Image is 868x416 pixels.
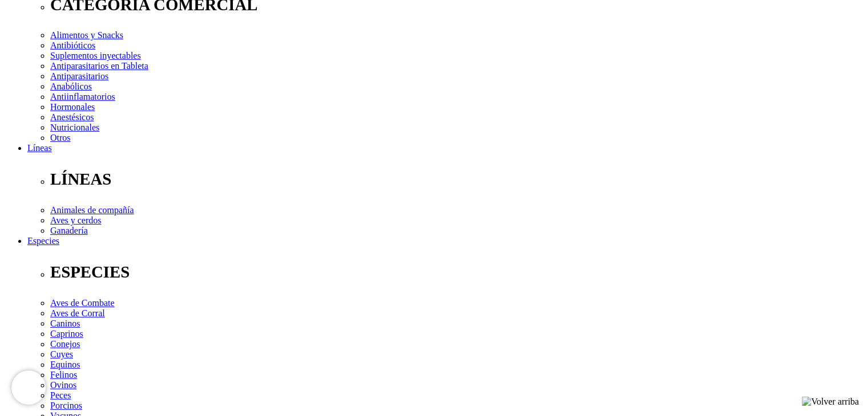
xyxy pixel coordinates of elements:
[50,360,80,369] a: Equinos
[50,71,108,81] a: Antiparasitarios
[50,92,115,101] a: Antiinflamatorios
[50,370,77,380] a: Felinos
[27,143,52,153] a: Líneas
[50,263,863,282] p: ESPECIES
[50,308,105,318] a: Aves de Corral
[50,81,92,91] a: Anabólicos
[50,123,99,132] a: Nutricionales
[50,51,141,60] a: Suplementos inyectables
[50,30,123,40] a: Alimentos y Snacks
[11,370,46,405] iframe: Brevo live chat
[50,102,95,112] a: Hormonales
[50,40,95,50] a: Antibióticos
[50,401,82,410] a: Porcinos
[50,226,88,235] a: Ganadería
[27,236,59,246] a: Especies
[802,397,859,407] img: Volver arriba
[50,319,80,328] a: Caninos
[50,339,80,349] a: Conejos
[50,61,148,71] a: Antiparasitarios en Tableta
[50,170,863,189] p: LÍNEAS
[50,298,115,308] a: Aves de Combate
[50,205,134,215] a: Animales de compañía
[50,390,71,400] a: Peces
[50,380,76,390] a: Ovinos
[50,112,94,122] a: Anestésicos
[50,133,71,142] a: Otros
[50,349,73,359] a: Cuyes
[50,329,83,338] a: Caprinos
[50,215,101,225] a: Aves y cerdos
